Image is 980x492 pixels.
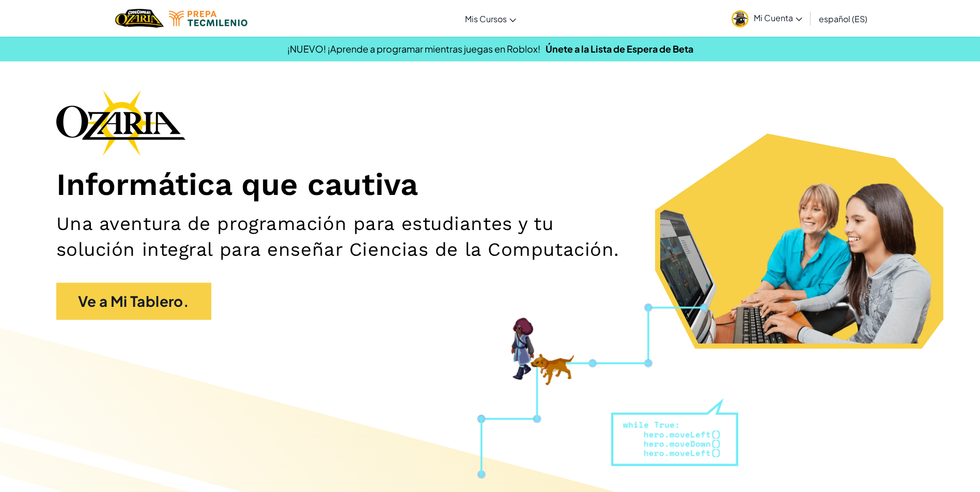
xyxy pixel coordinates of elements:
img: avatar [732,10,749,27]
h2: Una aventura de programación para estudiantes y tu solución integral para enseñar Ciencias de la ... [56,211,638,262]
span: Mis Cursos [465,13,507,24]
a: Ozaria by CodeCombat logo [115,8,163,29]
img: Home [115,8,163,29]
a: Ve a Mi Tablero. [56,283,211,320]
a: español (ES) [814,5,873,32]
img: Tecmilenio logo [169,11,247,26]
h1: Informática que cautiva [56,166,924,204]
span: español (ES) [819,13,867,24]
span: Mi Cuenta [754,12,802,23]
img: Ozaria branding logo [56,90,185,156]
a: Mi Cuenta [726,2,807,35]
a: Mis Cursos [460,5,521,32]
a: Únete a la Lista de Espera de Beta [546,43,693,55]
span: ¡NUEVO! ¡Aprende a programar mientras juegas en Roblox! [287,43,540,55]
